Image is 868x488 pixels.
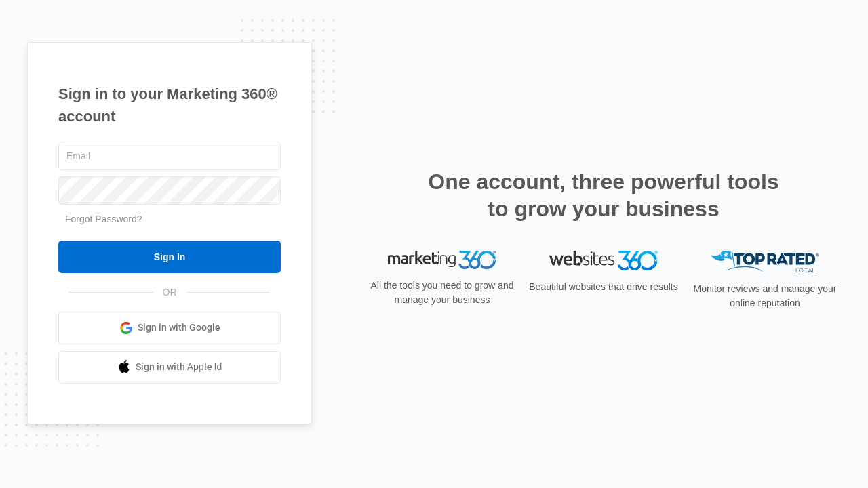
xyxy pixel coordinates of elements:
[65,213,142,224] a: Forgot Password?
[58,241,281,273] input: Sign In
[138,321,220,335] span: Sign in with Google
[388,251,496,270] img: Marketing 360
[58,351,281,384] a: Sign in with Apple Id
[153,285,186,300] span: OR
[528,280,679,294] p: Beautiful websites that drive results
[689,282,841,310] p: Monitor reviews and manage your online reputation
[58,312,281,344] a: Sign in with Google
[136,360,222,374] span: Sign in with Apple Id
[711,251,819,273] img: Top Rated Local
[549,251,658,270] img: Websites 360
[366,279,518,307] p: All the tools you need to grow and manage your business
[58,142,281,170] input: Email
[424,168,783,222] h2: One account, three powerful tools to grow your business
[58,83,281,127] h1: Sign in to your Marketing 360® account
